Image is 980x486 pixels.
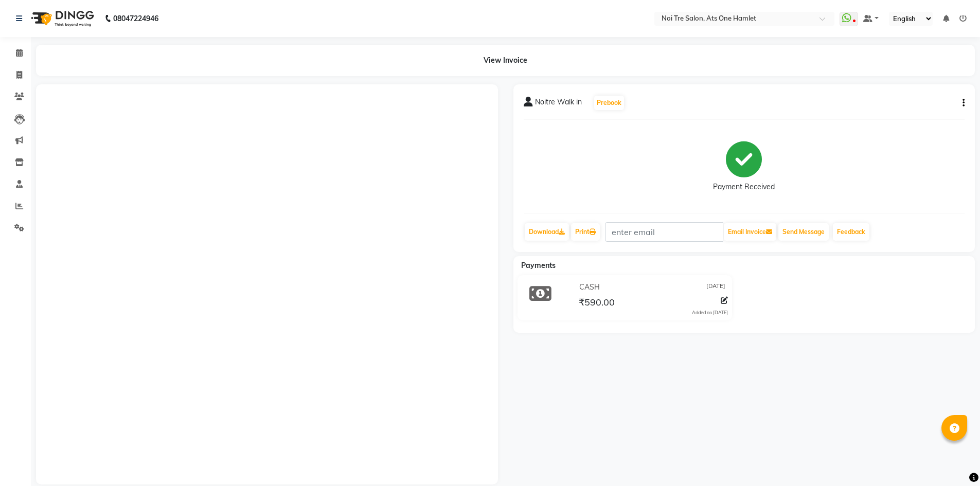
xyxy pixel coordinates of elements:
div: Payment Received [713,182,775,192]
a: Print [571,223,600,241]
a: Download [525,223,569,241]
button: Send Message [778,223,829,241]
img: logo [26,4,97,33]
button: Email Invoice [724,223,776,241]
span: CASH [579,282,600,293]
span: Payments [521,261,556,270]
span: ₹590.00 [579,296,615,311]
a: Feedback [833,223,869,241]
input: enter email [605,222,723,242]
span: Noitre Walk in [535,97,582,111]
div: Added on [DATE] [692,309,728,316]
span: [DATE] [706,282,725,293]
div: View Invoice [36,45,975,76]
b: 08047224946 [113,4,158,33]
button: Prebook [594,96,624,110]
